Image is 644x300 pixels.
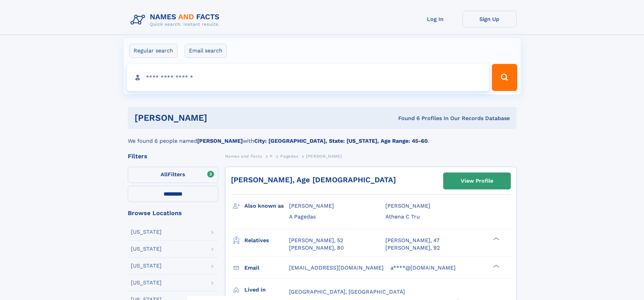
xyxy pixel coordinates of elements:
[244,262,289,274] h3: Email
[129,44,177,58] label: Regular search
[385,244,440,252] a: [PERSON_NAME], 92
[289,289,405,295] span: [GEOGRAPHIC_DATA], [GEOGRAPHIC_DATA]
[289,213,316,220] span: A Pagedas
[280,154,298,159] span: Pagedas
[254,138,428,144] b: City: [GEOGRAPHIC_DATA], State: [US_STATE], Age Range: 45-60
[128,129,517,145] div: We found 6 people named with .
[131,229,162,235] div: [US_STATE]
[462,11,517,27] a: Sign Up
[492,264,500,268] div: ❯
[385,213,420,220] span: Athena C Tru
[185,44,227,58] label: Email search
[289,237,343,244] a: [PERSON_NAME], 52
[289,264,384,271] span: [EMAIL_ADDRESS][DOMAIN_NAME]
[131,263,162,269] div: [US_STATE]
[128,11,225,29] img: Logo Names and Facts
[492,236,500,241] div: ❯
[244,235,289,246] h3: Relatives
[244,284,289,296] h3: Lived in
[492,64,517,91] button: Search Button
[270,154,273,159] span: P
[306,154,342,159] span: [PERSON_NAME]
[461,173,493,189] div: View Profile
[135,114,303,122] h1: [PERSON_NAME]
[225,152,262,160] a: Names and Facts
[244,200,289,212] h3: Also known as
[128,210,218,216] div: Browse Locations
[128,167,218,183] label: Filters
[131,246,162,252] div: [US_STATE]
[231,176,396,184] a: [PERSON_NAME], Age [DEMOGRAPHIC_DATA]
[161,171,168,178] span: All
[128,153,218,159] div: Filters
[289,203,334,209] span: [PERSON_NAME]
[280,152,298,160] a: Pagedas
[127,64,489,91] input: search input
[444,173,510,189] a: View Profile
[408,11,462,27] a: Log In
[303,115,510,122] div: Found 6 Profiles In Our Records Database
[385,237,439,244] a: [PERSON_NAME], 47
[131,280,162,285] div: [US_STATE]
[270,152,273,160] a: P
[289,244,344,252] a: [PERSON_NAME], 80
[385,203,430,209] span: [PERSON_NAME]
[197,138,243,144] b: [PERSON_NAME]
